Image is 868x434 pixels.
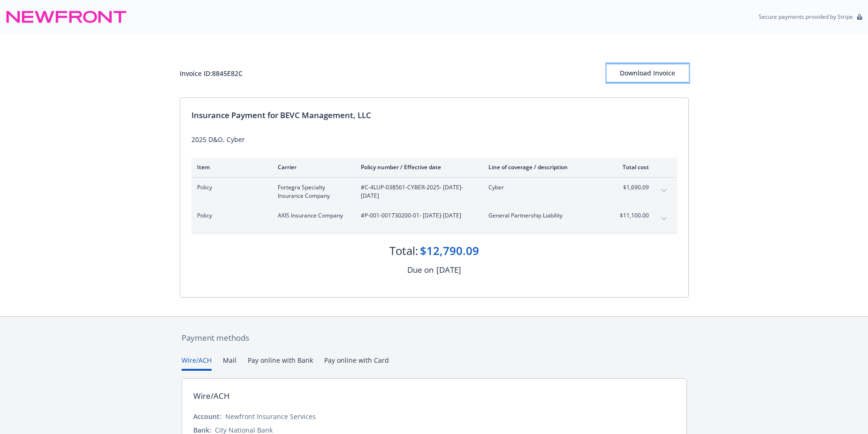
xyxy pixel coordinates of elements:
[197,183,263,192] span: Policy
[225,412,316,421] div: Newfront Insurance Services
[607,64,689,82] button: Download Invoice
[197,211,263,220] span: Policy
[614,183,649,192] span: $1,690.09
[759,13,853,21] p: Secure payments provided by Stripe
[248,355,313,371] button: Pay online with Bank
[488,183,599,192] span: Cyber
[197,163,263,171] div: Item
[607,64,689,82] div: Download Invoice
[191,109,677,121] div: Insurance Payment for BEVC Management, LLC
[614,163,649,171] div: Total cost
[389,243,418,259] div: Total:
[278,211,346,220] span: AXIS Insurance Company
[324,355,389,371] button: Pay online with Card
[193,412,221,421] div: Account:
[420,243,479,259] div: $12,790.09
[361,163,473,171] div: Policy number / Effective date
[278,183,346,200] span: Fortegra Specialty Insurance Company
[193,390,230,402] div: Wire/ACH
[182,355,212,371] button: Wire/ACH
[191,135,677,144] div: 2025 D&O, Cyber
[361,183,473,200] span: #C-4LUP-038561-CYBER-2025 - [DATE]-[DATE]
[223,355,236,371] button: Mail
[182,332,687,344] div: Payment methods
[614,211,649,220] span: $11,100.00
[488,211,599,220] span: General Partnership Liability
[180,68,243,78] div: Invoice ID: 8845E82C
[361,211,473,220] span: #P-001-001730200-01 - [DATE]-[DATE]
[407,264,434,276] div: Due on
[278,163,346,171] div: Carrier
[656,211,671,226] button: expand content
[191,206,677,233] div: PolicyAXIS Insurance Company#P-001-001730200-01- [DATE]-[DATE]General Partnership Liability$11,10...
[191,178,677,206] div: PolicyFortegra Specialty Insurance Company#C-4LUP-038561-CYBER-2025- [DATE]-[DATE]Cyber$1,690.09e...
[488,163,599,171] div: Line of coverage / description
[656,183,671,198] button: expand content
[436,264,461,276] div: [DATE]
